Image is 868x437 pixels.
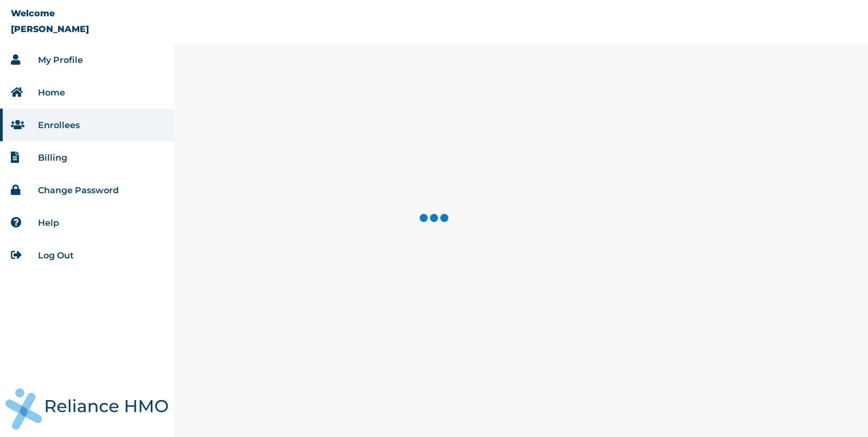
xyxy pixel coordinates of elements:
a: Billing [38,153,67,163]
a: Help [38,218,59,228]
p: [PERSON_NAME] [11,24,89,34]
p: Welcome [11,8,55,18]
a: Enrollees [38,120,80,130]
img: RelianceHMO's Logo [5,388,168,430]
a: Log Out [38,250,74,261]
a: My Profile [38,55,83,65]
a: Change Password [38,185,119,195]
a: Home [38,87,65,98]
